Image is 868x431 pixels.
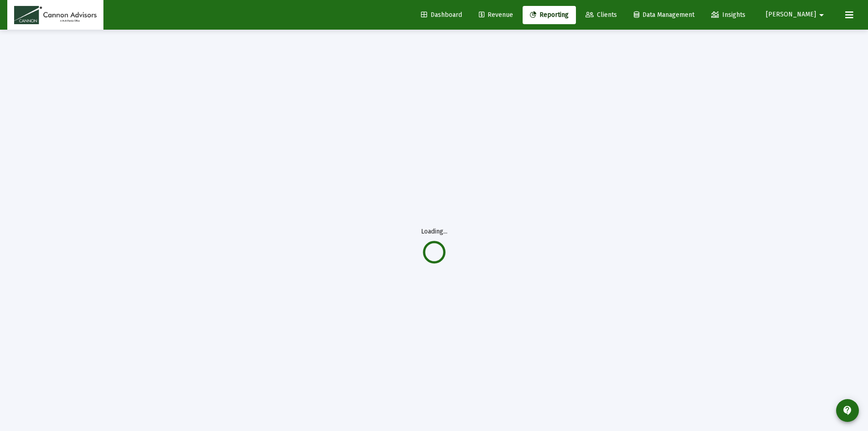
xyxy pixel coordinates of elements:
a: Data Management [627,6,702,24]
span: Clients [586,11,617,19]
button: [PERSON_NAME] [755,5,838,24]
span: Data Management [634,11,694,19]
a: Clients [578,6,624,24]
a: Revenue [472,6,520,24]
a: Insights [704,6,753,24]
span: Reporting [530,11,569,19]
span: [PERSON_NAME] [766,11,816,19]
span: Dashboard [421,11,462,19]
img: Dashboard [14,6,97,24]
mat-icon: contact_support [842,405,853,416]
a: Reporting [523,6,576,24]
span: Insights [711,11,745,19]
span: Revenue [479,11,513,19]
a: Dashboard [414,6,469,24]
mat-icon: arrow_drop_down [816,6,827,24]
